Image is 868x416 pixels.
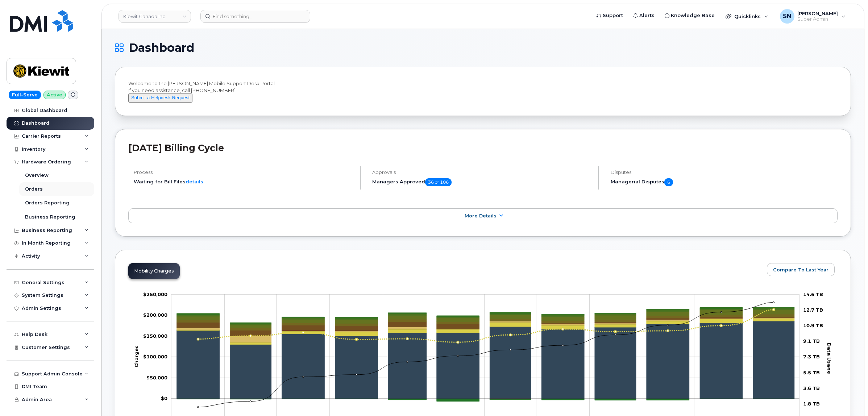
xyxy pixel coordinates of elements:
[425,178,452,186] span: 36 of 106
[146,375,167,380] g: $0
[372,170,592,175] h4: Approvals
[767,263,835,276] button: Compare To Last Year
[143,291,167,297] tspan: $250,000
[611,170,838,175] h4: Disputes
[177,310,794,328] g: HST
[803,323,823,329] tspan: 10.9 TB
[128,95,192,100] a: Submit a Helpdesk Request
[143,312,167,318] tspan: $200,000
[372,178,592,186] h5: Managers Approved
[128,93,192,103] button: Submit a Helpdesk Request
[146,375,167,380] tspan: $50,000
[143,333,167,339] g: $0
[836,384,863,411] iframe: Messenger Launcher
[128,80,838,103] div: Welcome to the [PERSON_NAME] Mobile Support Desk Portal If you need assistance, call [PHONE_NUMBER].
[611,178,838,186] h5: Managerial Disputes
[143,333,167,339] tspan: $150,000
[465,213,497,219] span: More Details
[129,42,194,53] span: Dashboard
[134,170,354,175] h4: Process
[803,401,820,407] tspan: 1.8 TB
[803,354,820,360] tspan: 7.3 TB
[773,266,828,273] span: Compare To Last Year
[143,354,167,360] tspan: $100,000
[803,385,820,391] tspan: 3.6 TB
[803,338,820,344] tspan: 9.1 TB
[161,396,167,402] tspan: $0
[177,307,794,324] g: QST
[186,179,203,184] a: details
[177,399,794,402] g: Credits
[143,312,167,318] g: $0
[177,314,794,330] g: GST
[134,178,354,185] li: Waiting for Bill Files
[803,370,820,375] tspan: 5.5 TB
[177,321,794,399] g: Rate Plan
[803,291,823,297] tspan: 14.6 TB
[128,142,838,153] h2: [DATE] Billing Cycle
[803,307,823,313] tspan: 12.7 TB
[664,178,673,186] span: 6
[143,291,167,297] g: $0
[827,343,832,374] tspan: Data Usage
[133,345,139,367] tspan: Charges
[143,354,167,360] g: $0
